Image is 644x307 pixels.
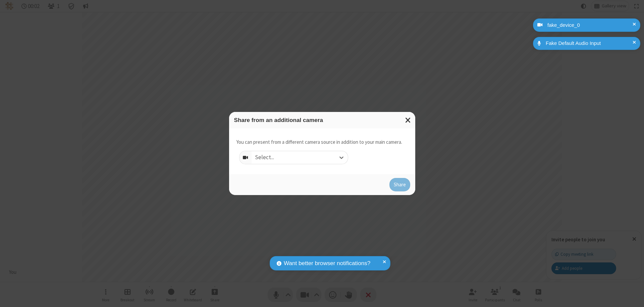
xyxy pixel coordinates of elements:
[284,259,370,268] span: Want better browser notifications?
[401,112,415,128] button: Close modal
[543,40,635,47] div: Fake Default Audio Input
[236,138,402,146] p: You can present from a different camera source in addition to your main camera.
[389,178,410,191] button: Share
[545,21,635,29] div: fake_device_0
[234,117,410,123] h3: Share from an additional camera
